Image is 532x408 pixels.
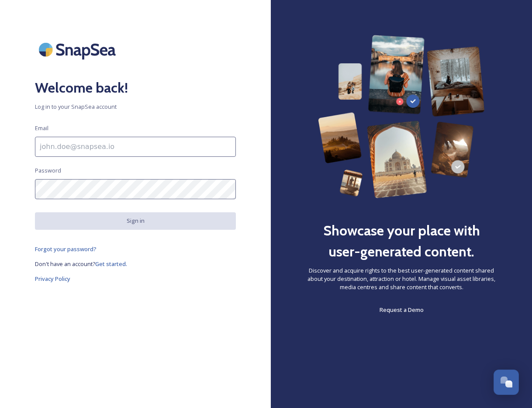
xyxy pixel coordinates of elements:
[35,212,236,229] button: Sign in
[318,35,484,198] img: 63b42ca75bacad526042e722_Group%20154-p-800.png
[380,306,424,314] span: Request a Demo
[306,266,497,292] span: Discover and acquire rights to the best user-generated content shared about your destination, att...
[35,103,236,111] span: Log in to your SnapSea account
[35,77,236,98] h2: Welcome back!
[35,124,48,132] span: Email
[35,260,95,268] span: Don't have an account?
[35,166,61,175] span: Password
[35,244,236,254] a: Forgot your password?
[494,370,519,395] button: Open Chat
[35,137,236,157] input: john.doe@snapsea.io
[35,35,122,64] img: SnapSea Logo
[35,275,70,283] span: Privacy Policy
[306,220,497,262] h2: Showcase your place with user-generated content.
[380,304,424,315] a: Request a Demo
[35,273,236,284] a: Privacy Policy
[95,260,127,268] span: Get started.
[35,245,97,253] span: Forgot your password?
[35,259,236,269] a: Don't have an account?Get started.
